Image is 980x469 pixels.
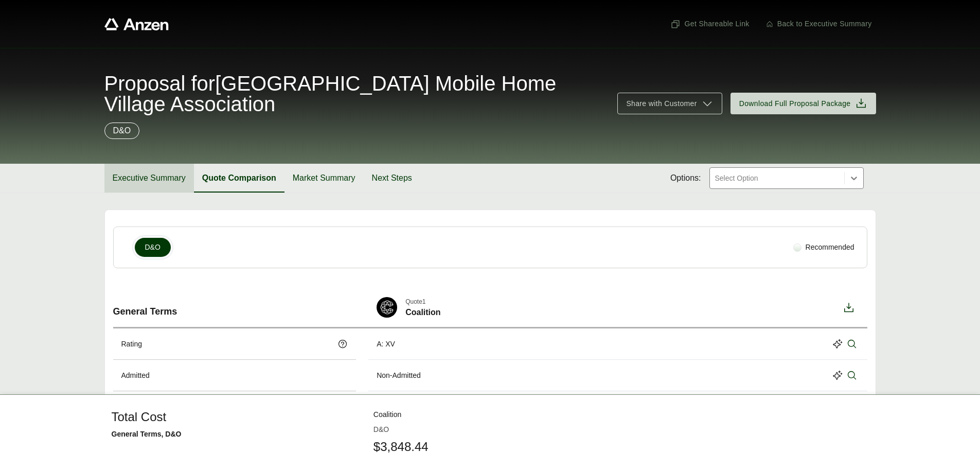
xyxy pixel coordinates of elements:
span: Share with Customer [626,98,697,109]
button: Back to Executive Summary [762,14,876,33]
span: D&O [145,242,161,253]
div: $3,848.44 [377,402,408,412]
span: Proposal for [GEOGRAPHIC_DATA] Mobile Home Village Association [104,73,605,114]
a: Anzen website [104,18,169,30]
p: Total Cost [121,402,153,412]
p: Admitted [121,370,150,381]
button: Share with Customer [617,93,722,114]
button: Market Summary [284,164,364,193]
button: Executive Summary [104,164,194,193]
p: Maximum Policy Aggregate Limit [121,433,226,444]
button: Download Full Proposal Package [730,93,876,114]
button: Get Shareable Link [666,14,754,33]
span: Coalition [405,306,440,319]
p: D&O [113,125,131,137]
span: Back to Executive Summary [777,19,872,29]
span: Quote 1 [405,297,440,306]
span: Download Full Proposal Package [739,98,851,109]
button: D&O [135,238,171,257]
img: Coalition-Logo [377,297,397,318]
button: Download option [839,297,859,319]
div: Non-Admitted [377,370,421,381]
div: Recommended [789,238,859,257]
span: Get Shareable Link [670,19,750,29]
button: Next Steps [364,164,420,193]
div: A: XV [377,339,395,350]
p: Rating [121,339,142,350]
div: $1,000,000 [377,433,413,444]
span: Options: [670,172,701,184]
div: General Terms [113,289,357,327]
button: Quote Comparison [194,164,284,193]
